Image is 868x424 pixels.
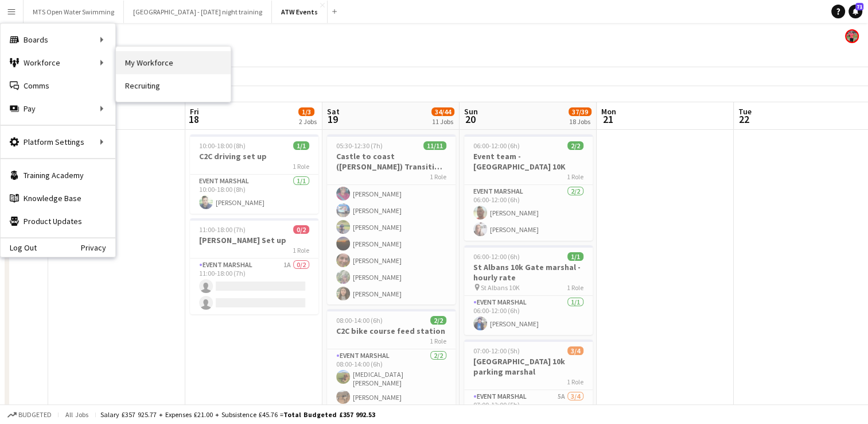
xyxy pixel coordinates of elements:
[464,134,593,241] app-job-card: 06:00-12:00 (6h)2/2Event team - [GEOGRAPHIC_DATA] 10K1 RoleEvent Marshal2/206:00-12:00 (6h)[PERSO...
[1,243,37,252] a: Log Out
[81,243,115,252] a: Privacy
[1,28,115,51] div: Boards
[188,113,199,126] span: 18
[737,113,752,126] span: 22
[848,5,862,18] a: 71
[6,408,53,421] button: Budgeted
[464,185,593,241] app-card-role: Event Marshal2/206:00-12:00 (6h)[PERSON_NAME][PERSON_NAME]
[299,117,317,126] div: 2 Jobs
[464,356,593,377] h3: [GEOGRAPHIC_DATA] 10k parking marshal
[327,151,456,172] h3: Castle to coast ([PERSON_NAME]) Transition / swim start marshals hourly rate
[567,346,583,355] span: 3/4
[293,162,309,171] span: 1 Role
[1,164,115,187] a: Training Academy
[738,106,752,117] span: Tue
[464,106,478,117] span: Sun
[190,106,199,117] span: Fri
[601,106,616,117] span: Mon
[567,377,583,386] span: 1 Role
[430,337,446,345] span: 1 Role
[464,245,593,335] app-job-card: 06:00-12:00 (6h)1/1St Albans 10k Gate marshal - hourly rate St Albans 10K1 RoleEvent Marshal1/106...
[855,3,863,10] span: 71
[1,210,115,233] a: Product Updates
[199,225,246,234] span: 11:00-18:00 (7h)
[473,141,520,150] span: 06:00-12:00 (6h)
[432,117,454,126] div: 11 Jobs
[569,117,591,126] div: 18 Jobs
[464,262,593,283] h3: St Albans 10k Gate marshal - hourly rate
[18,411,52,419] span: Budgeted
[190,151,318,161] h3: C2C driving set up
[845,29,859,43] app-user-avatar: ATW Racemakers
[116,51,231,74] a: My Workforce
[567,172,583,181] span: 1 Role
[1,187,115,210] a: Knowledge Base
[24,1,124,23] button: MTS Open Water Swimming
[430,172,446,181] span: 1 Role
[116,74,231,97] a: Recruiting
[464,151,593,172] h3: Event team - [GEOGRAPHIC_DATA] 10K
[336,141,383,150] span: 05:30-12:30 (7h)
[327,106,340,117] span: Sat
[325,113,340,126] span: 19
[423,141,446,150] span: 11/11
[190,218,318,314] app-job-card: 11:00-18:00 (7h)0/2[PERSON_NAME] Set up1 RoleEvent Marshal1A0/211:00-18:00 (7h)
[190,235,318,245] h3: [PERSON_NAME] Set up
[100,410,375,419] div: Salary £357 925.77 + Expenses £21.00 + Subsistence £45.76 =
[600,113,616,126] span: 21
[567,283,583,292] span: 1 Role
[431,107,454,116] span: 34/44
[190,175,318,214] app-card-role: Event Marshal1/110:00-18:00 (8h)[PERSON_NAME]
[1,74,115,97] a: Comms
[190,134,318,214] app-job-card: 10:00-18:00 (8h)1/1C2C driving set up1 RoleEvent Marshal1/110:00-18:00 (8h)[PERSON_NAME]
[327,134,456,304] app-job-card: 05:30-12:30 (7h)11/11Castle to coast ([PERSON_NAME]) Transition / swim start marshals hourly rate...
[462,113,478,126] span: 20
[336,316,383,325] span: 08:00-14:00 (6h)
[1,51,115,74] div: Workforce
[327,326,456,336] h3: C2C bike course feed station
[298,107,314,116] span: 1/3
[199,141,246,150] span: 10:00-18:00 (8h)
[293,225,309,234] span: 0/2
[293,141,309,150] span: 1/1
[124,1,272,23] button: [GEOGRAPHIC_DATA] - [DATE] night training
[567,141,583,150] span: 2/2
[464,296,593,335] app-card-role: Event Marshal1/106:00-12:00 (6h)[PERSON_NAME]
[430,316,446,325] span: 2/2
[327,349,456,408] app-card-role: Event Marshal2/208:00-14:00 (6h)[MEDICAL_DATA][PERSON_NAME][PERSON_NAME]
[569,107,591,116] span: 37/39
[1,97,115,120] div: Pay
[327,99,456,305] app-card-role: [PERSON_NAME][PERSON_NAME][PERSON_NAME][PERSON_NAME][PERSON_NAME][PERSON_NAME][PERSON_NAME][PERSO...
[1,130,115,153] div: Platform Settings
[481,283,520,292] span: St Albans 10K
[190,259,318,314] app-card-role: Event Marshal1A0/211:00-18:00 (7h)
[327,309,456,408] app-job-card: 08:00-14:00 (6h)2/2C2C bike course feed station1 RoleEvent Marshal2/208:00-14:00 (6h)[MEDICAL_DAT...
[473,252,520,261] span: 06:00-12:00 (6h)
[272,1,328,23] button: ATW Events
[473,346,520,355] span: 07:00-12:00 (5h)
[567,252,583,261] span: 1/1
[283,410,375,419] span: Total Budgeted £357 992.53
[293,246,309,255] span: 1 Role
[63,410,91,419] span: All jobs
